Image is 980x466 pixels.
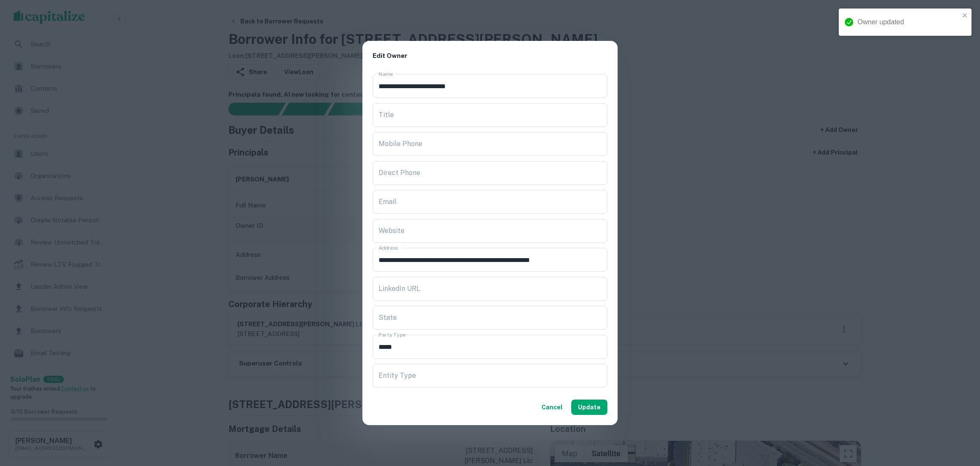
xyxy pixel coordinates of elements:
[379,244,398,251] label: Address
[379,331,406,338] label: Party Type
[857,17,960,27] div: Owner updated
[937,398,980,439] iframe: Chat Widget
[538,400,566,415] button: Cancel
[962,12,968,20] button: close
[362,41,618,71] h2: Edit Owner
[379,70,393,78] label: Name
[571,400,607,415] button: Update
